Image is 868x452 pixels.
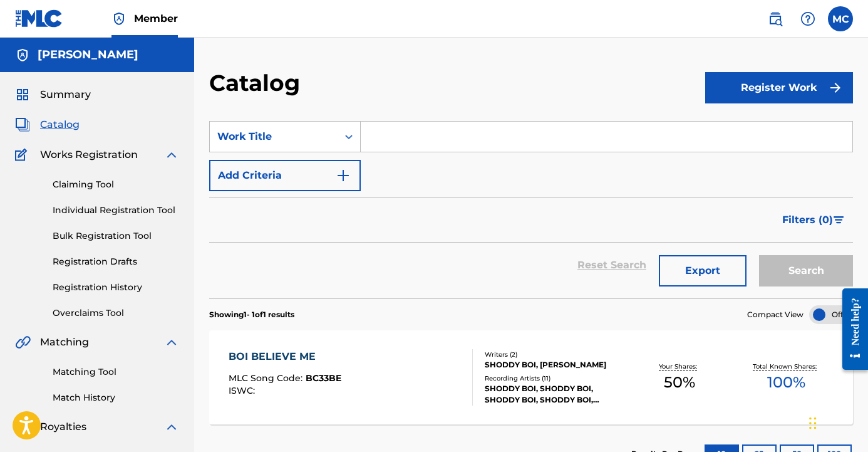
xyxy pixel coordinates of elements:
span: MLC Song Code : [229,372,306,384]
span: Matching [40,335,89,350]
p: Total Known Shares: [753,362,820,371]
a: SummarySummary [15,87,91,102]
div: Writers ( 2 ) [485,350,626,359]
span: 50 % [664,371,695,394]
h5: Malik shaquan Crews [38,48,138,62]
div: BOI BELIEVE ME [229,349,341,364]
span: Member [134,11,178,26]
a: Public Search [763,6,788,31]
p: Your Shares: [659,362,700,371]
img: search [768,11,783,26]
a: BOI BELIEVE MEMLC Song Code:BC33BEISWC:Writers (2)SHODDY BOI, [PERSON_NAME]Recording Artists (11)... [209,330,853,424]
span: Catalog [40,117,80,132]
div: Help [795,6,820,31]
img: f7272a7cc735f4ea7f67.svg [828,80,843,95]
div: Work Title [217,129,330,144]
span: Royalties [40,419,86,434]
h2: Catalog [209,69,306,97]
button: Register Work [705,72,853,103]
div: SHODDY BOI, SHODDY BOI, SHODDY BOI, SHODDY BOI, SHODDY BOI [485,383,626,406]
div: SHODDY BOI, [PERSON_NAME] [485,359,626,371]
div: User Menu [828,6,853,31]
img: expand [164,419,179,434]
img: expand [164,147,179,162]
span: Filters ( 0 ) [782,213,833,228]
div: Recording Artists ( 11 ) [485,374,626,383]
span: Compact View [747,309,803,320]
img: MLC Logo [15,9,63,28]
a: CatalogCatalog [15,117,80,132]
img: 9d2ae6d4665cec9f34b9.svg [336,168,351,183]
a: Bulk Registration Tool [53,229,179,243]
img: Works Registration [15,147,31,162]
a: Overclaims Tool [53,307,179,320]
img: Accounts [15,48,30,63]
a: Match History [53,391,179,404]
a: Matching Tool [53,365,179,379]
span: 100 % [767,371,805,394]
img: expand [164,335,179,350]
p: Showing 1 - 1 of 1 results [209,309,294,320]
button: Filters (0) [775,204,853,236]
div: Drag [809,404,817,442]
a: Registration Drafts [53,255,179,268]
span: Works Registration [40,147,138,162]
button: Export [659,255,747,286]
span: ISWC : [229,385,258,396]
img: help [800,11,815,26]
img: Top Rightsholder [111,11,127,26]
button: Add Criteria [209,160,361,191]
img: Summary [15,87,30,102]
iframe: Resource Center [833,275,868,382]
span: Summary [40,87,91,102]
img: Catalog [15,117,30,132]
a: Individual Registration Tool [53,204,179,217]
iframe: Chat Widget [805,392,868,452]
form: Search Form [209,121,853,298]
a: Claiming Tool [53,178,179,191]
img: filter [834,216,844,224]
span: BC33BE [306,372,341,384]
img: Matching [15,335,31,350]
a: Registration History [53,281,179,294]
